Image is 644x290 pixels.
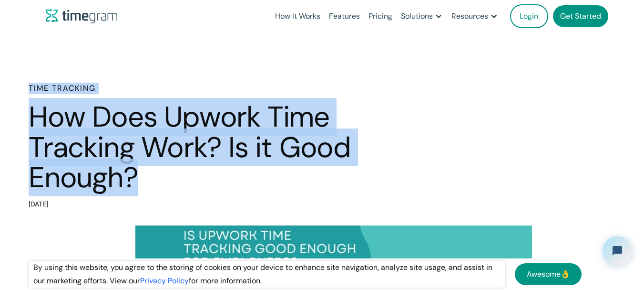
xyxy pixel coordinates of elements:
[510,4,548,28] a: Login
[553,5,608,27] a: Get Started
[140,276,189,286] a: Privacy Policy
[29,261,505,288] div: By using this website, you agree to the storing of cookies on your device to enhance site navigat...
[515,263,582,285] a: Awesome👌
[595,228,640,273] iframe: Tidio Chat
[451,10,488,23] div: Resources
[29,198,429,211] div: [DATE]
[29,83,429,94] h6: Time Tracking
[29,102,429,193] h1: How Does Upwork Time Tracking Work? Is it Good Enough?
[401,10,433,23] div: Solutions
